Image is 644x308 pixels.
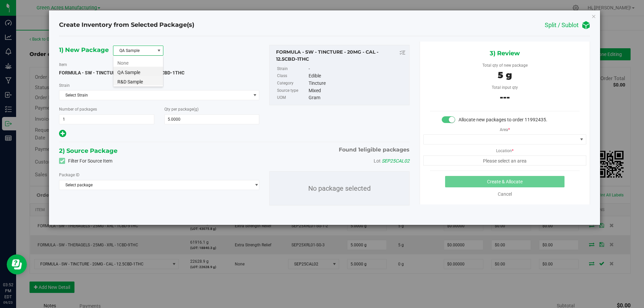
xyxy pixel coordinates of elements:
span: 5 g [498,70,512,80]
span: 1 [358,146,360,153]
input: 5.0000 [165,115,259,124]
label: Class [277,72,307,80]
span: Total input qty [492,85,518,90]
span: Please select an area [423,156,586,166]
span: Qty per package [164,107,199,112]
p: No package selected [270,172,409,205]
div: FORMULA - SW - TINCTURE - 20MG - CAL - 12.5CBD-1THC [276,49,406,63]
span: Allocate new packages to order 11992435. [459,117,547,122]
span: Lot [374,158,381,164]
div: - [309,65,406,73]
span: Total qty of new package [482,63,528,68]
span: 2) Source Package [59,146,117,156]
span: select [251,90,259,100]
h4: Create Inventory from Selected Package(s) [59,21,194,29]
iframe: Resource center [7,254,27,274]
span: select [251,180,259,190]
div: Tincture [309,80,406,87]
span: (g) [194,107,199,112]
label: Strain [59,82,70,88]
span: Number of packages [59,107,97,112]
div: Mixed [309,87,406,95]
button: Create & Allocate [445,176,565,187]
div: Edible [309,72,406,80]
input: 1 [59,115,154,124]
label: Area [500,123,510,133]
span: 1) New Package [59,45,109,55]
span: 3) Review [490,48,520,58]
h4: Split / Sublot [545,22,579,28]
span: FORMULA - SW - TINCTURE - 20MG - CAL - 12.5CBD-1THC [59,70,184,75]
span: Package ID [59,173,79,177]
span: Found eligible packages [339,146,410,154]
div: Gram [309,94,406,102]
span: Add new output [59,132,66,137]
a: Cancel [498,191,512,197]
label: Strain [277,65,307,73]
label: Category [277,80,307,87]
label: Source type [277,87,307,95]
span: Select package [59,180,251,190]
span: SEP25CAL02 [382,158,410,164]
span: QA Sample [113,46,155,55]
label: Item [59,62,67,68]
label: UOM [277,94,307,102]
span: --- [500,92,510,103]
label: Location [496,144,514,154]
label: Filter For Source Item [59,158,112,165]
span: Select Strain [59,90,251,100]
